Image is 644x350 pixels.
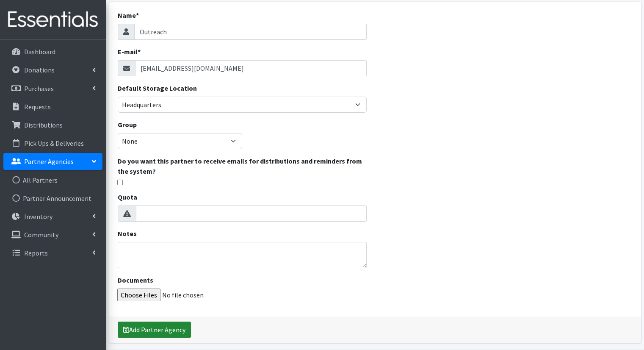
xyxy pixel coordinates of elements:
label: Do you want this partner to receive emails for distributions and reminders from the system? [118,156,367,176]
label: Notes [118,228,137,239]
a: Inventory [3,208,102,225]
a: Requests [3,98,102,115]
a: Reports [3,244,102,261]
p: Inventory [24,212,53,221]
p: Dashboard [24,47,55,56]
p: Requests [24,103,51,111]
p: Reports [24,249,48,257]
a: Community [3,226,102,243]
img: HumanEssentials [3,6,102,34]
label: Quota [118,192,137,202]
p: Donations [24,66,55,74]
p: Purchases [24,84,54,93]
label: Documents [118,275,153,285]
a: Distributions [3,117,102,133]
label: Default Storage Location [118,83,197,93]
p: Partner Agencies [24,157,74,166]
abbr: required [136,11,139,19]
p: Distributions [24,121,63,129]
a: Dashboard [3,43,102,60]
a: Partner Agencies [3,153,102,170]
abbr: required [138,47,141,56]
a: Pick Ups & Deliveries [3,135,102,152]
p: Pick Ups & Deliveries [24,139,84,147]
button: Add Partner Agency [118,322,191,338]
label: Name [118,10,139,20]
a: All Partners [3,172,102,189]
a: Partner Announcement [3,190,102,207]
a: Purchases [3,80,102,97]
p: Community [24,231,58,239]
a: Donations [3,61,102,78]
label: E-mail [118,47,141,57]
label: Group [118,119,137,130]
